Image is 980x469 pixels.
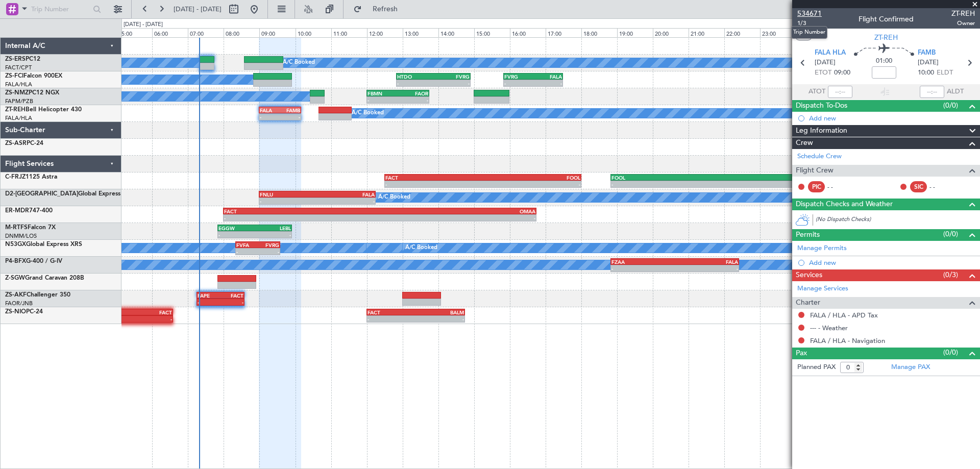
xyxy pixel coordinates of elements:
[224,215,380,221] div: -
[415,316,464,322] div: -
[510,28,546,37] div: 16:00
[260,107,280,113] div: FALA
[828,86,852,98] input: --:--
[380,215,535,221] div: -
[5,81,32,88] a: FALA/HLA
[378,190,410,205] div: A/C Booked
[260,191,317,198] div: FNLU
[5,292,70,298] a: ZS-AKFChallenger 350
[796,125,847,137] span: Leg Information
[152,28,188,37] div: 06:00
[910,181,927,192] div: SIC
[929,182,952,191] div: - -
[259,28,295,37] div: 09:00
[260,114,280,120] div: -
[796,348,807,359] span: Pax
[611,175,714,181] div: FOOL
[220,299,243,305] div: -
[116,28,152,37] div: 05:00
[809,114,975,122] div: Add new
[224,208,380,214] div: FACT
[951,19,975,28] span: Owner
[834,68,850,78] span: 09:00
[951,8,975,19] span: ZT-REH
[675,259,738,265] div: FALA
[415,309,464,315] div: BALM
[398,97,428,103] div: -
[367,90,398,96] div: FBMN
[385,181,483,187] div: -
[796,137,813,149] span: Crew
[5,174,26,180] span: C-FRJZ
[5,300,33,307] a: FAOR/JNB
[760,28,796,37] div: 23:00
[438,28,474,37] div: 14:00
[714,181,816,187] div: -
[5,90,29,96] span: ZS-NMZ
[220,292,243,299] div: FACT
[397,73,433,80] div: HTDO
[796,100,847,112] span: Dispatch To-Dos
[891,362,930,373] a: Manage PAX
[258,242,279,248] div: FVRG
[796,229,820,241] span: Permits
[5,241,26,248] span: N53GX
[258,249,279,255] div: -
[943,229,958,239] span: (0/0)
[808,181,825,192] div: PIC
[581,28,617,37] div: 18:00
[5,225,28,231] span: M-RTFS
[397,80,433,86] div: -
[797,243,847,254] a: Manage Permits
[5,191,78,197] span: D2-[GEOGRAPHIC_DATA]
[5,225,56,231] a: M-RTFSFalcon 7X
[5,140,27,146] span: ZS-ASR
[296,28,331,37] div: 10:00
[796,269,822,281] span: Services
[317,191,375,198] div: FALA
[218,225,255,231] div: EGGW
[943,269,958,280] span: (0/3)
[617,28,653,37] div: 19:00
[5,191,120,197] a: D2-[GEOGRAPHIC_DATA]Global Express
[5,140,43,146] a: ZS-ASRPC-24
[937,68,953,78] span: ELDT
[349,1,410,17] button: Refresh
[124,20,163,29] div: [DATE] - [DATE]
[876,56,892,66] span: 01:00
[611,259,675,265] div: FZAA
[260,198,317,204] div: -
[433,73,470,80] div: FVRG
[198,292,220,299] div: FAPE
[218,232,255,238] div: -
[918,48,936,58] span: FAMB
[352,106,384,121] div: A/C Booked
[689,28,724,37] div: 21:00
[224,28,259,37] div: 08:00
[546,28,581,37] div: 17:00
[5,275,25,281] span: Z-SGW
[797,362,836,373] label: Planned PAX
[827,182,850,191] div: - -
[331,28,367,37] div: 11:00
[255,225,291,231] div: LEBL
[255,232,291,238] div: -
[188,28,224,37] div: 07:00
[504,80,533,86] div: -
[367,28,403,37] div: 12:00
[5,258,62,264] a: P4-BFXG-400 / G-IV
[367,309,416,315] div: FACT
[5,107,82,113] a: ZT-REHBell Helicopter 430
[474,28,510,37] div: 15:00
[433,80,470,86] div: -
[714,175,816,181] div: GVNP
[174,5,222,14] span: [DATE] - [DATE]
[5,292,27,298] span: ZS-AKF
[947,87,964,97] span: ALDT
[5,97,33,105] a: FAPM/PZB
[198,299,220,305] div: -
[796,297,820,309] span: Charter
[367,316,416,322] div: -
[810,324,848,332] a: --- - Weather
[31,2,90,17] input: Trip Number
